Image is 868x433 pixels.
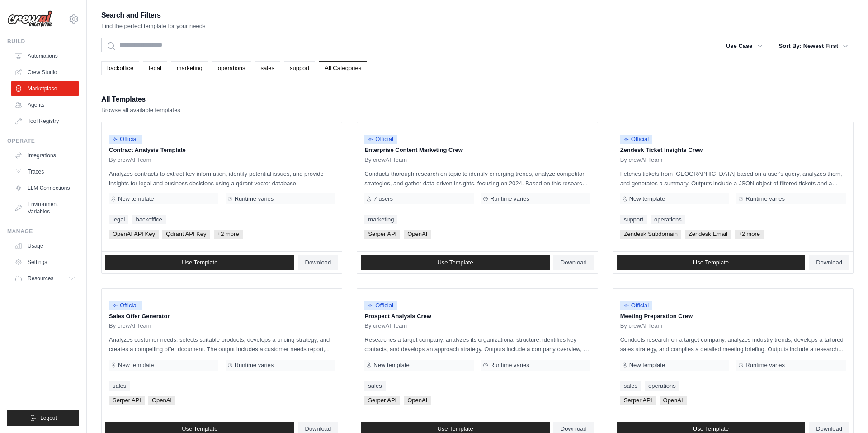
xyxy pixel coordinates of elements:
a: backoffice [132,215,165,224]
a: Agents [11,98,79,112]
p: Conducts research on a target company, analyzes industry trends, develops a tailored sales strate... [620,335,846,354]
span: Use Template [182,259,217,266]
span: Official [109,135,142,144]
span: Serper API [364,230,400,239]
span: Runtime varies [490,362,529,369]
span: OpenAI [404,230,431,239]
a: Tool Registry [11,114,79,128]
a: support [284,61,315,75]
p: Contract Analysis Template [109,146,335,155]
a: sales [255,61,280,75]
span: Logout [40,414,57,422]
p: Prospect Analysis Crew [364,312,590,321]
span: OpenAI API Key [109,230,159,239]
a: Download [553,255,594,270]
span: New template [629,362,665,369]
p: Conducts thorough research on topic to identify emerging trends, analyze competitor strategies, a... [364,169,590,188]
span: +2 more [735,230,764,239]
h2: All Templates [101,93,180,106]
span: Zendesk Email [685,230,731,239]
span: Download [816,259,842,266]
a: operations [645,381,679,391]
span: Use Template [437,425,473,433]
button: Logout [7,410,79,426]
div: Build [7,38,79,45]
a: sales [109,381,130,391]
span: Official [364,135,397,144]
span: New template [118,362,154,369]
div: Manage [7,228,79,235]
span: By crewAI Team [109,156,151,164]
button: Resources [11,271,79,286]
a: Crew Studio [11,65,79,80]
p: Sales Offer Generator [109,312,335,321]
span: Official [620,301,653,310]
h2: Search and Filters [101,9,206,22]
a: All Categories [319,61,367,75]
a: Automations [11,49,79,63]
a: LLM Connections [11,181,79,195]
span: Official [620,135,653,144]
a: Marketplace [11,81,79,96]
span: Resources [28,275,53,282]
p: Zendesk Ticket Insights Crew [620,146,846,155]
span: +2 more [214,230,243,239]
span: Zendesk Subdomain [620,230,681,239]
span: Download [305,259,331,266]
span: Download [561,425,587,433]
p: Find the perfect template for your needs [101,22,206,31]
a: Use Template [617,255,806,270]
span: Runtime varies [745,362,785,369]
span: OpenAI [404,396,431,405]
span: New template [373,362,409,369]
span: Use Template [437,259,473,266]
span: Use Template [693,259,729,266]
span: Runtime varies [235,362,274,369]
span: Download [816,425,842,433]
span: Use Template [182,425,217,433]
span: By crewAI Team [364,156,407,164]
a: backoffice [101,61,139,75]
span: Serper API [620,396,656,405]
button: Sort By: Newest First [774,38,854,54]
span: Official [109,301,142,310]
a: Download [298,255,339,270]
span: Download [561,259,587,266]
a: Integrations [11,148,79,163]
p: Researches a target company, analyzes its organizational structure, identifies key contacts, and ... [364,335,590,354]
a: legal [109,215,128,224]
span: New template [629,195,665,202]
a: marketing [364,215,397,224]
span: New template [118,195,154,202]
a: Download [809,255,849,270]
span: OpenAI [660,396,687,405]
p: Fetches tickets from [GEOGRAPHIC_DATA] based on a user's query, analyzes them, and generates a su... [620,169,846,188]
a: Environment Variables [11,197,79,219]
a: Use Template [361,255,550,270]
a: legal [143,61,167,75]
img: Logo [7,10,52,28]
span: 7 users [373,195,393,202]
button: Use Case [721,38,768,54]
span: Download [305,425,331,433]
a: operations [212,61,251,75]
a: marketing [171,61,208,75]
span: Serper API [109,396,145,405]
p: Browse all available templates [101,106,180,115]
a: sales [620,381,641,391]
span: Use Template [693,425,729,433]
p: Enterprise Content Marketing Crew [364,146,590,155]
a: Use Template [105,255,294,270]
a: Traces [11,165,79,179]
p: Analyzes contracts to extract key information, identify potential issues, and provide insights fo... [109,169,335,188]
span: OpenAI [148,396,175,405]
span: Runtime varies [235,195,274,202]
a: operations [651,215,685,224]
a: sales [364,381,385,391]
span: By crewAI Team [620,322,663,329]
span: By crewAI Team [364,322,407,329]
a: support [620,215,647,224]
a: Settings [11,255,79,269]
span: Runtime varies [490,195,529,202]
span: Runtime varies [745,195,785,202]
